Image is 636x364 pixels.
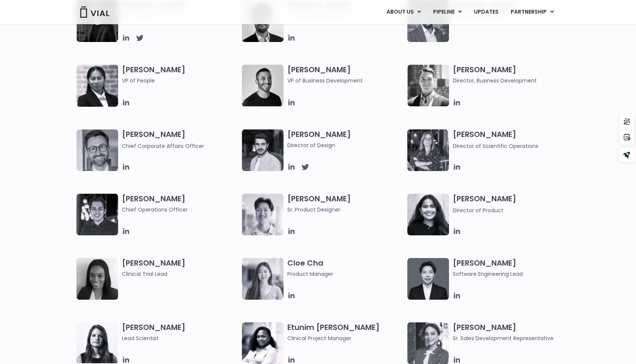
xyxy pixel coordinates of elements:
h3: [PERSON_NAME] [453,258,569,278]
span: Director of Design [287,141,404,149]
h3: [PERSON_NAME] [453,129,569,150]
img: Headshot of smiling woman named Sarah [407,129,449,171]
h3: [PERSON_NAME] [453,65,569,85]
h3: [PERSON_NAME] [453,322,569,342]
a: UPDATES [468,6,504,19]
h3: Etunim [PERSON_NAME] [287,322,404,342]
img: Image of smiling woman named Etunim [242,322,284,364]
img: A black and white photo of a woman smiling. [76,258,118,300]
h3: [PERSON_NAME] [287,129,404,149]
h3: [PERSON_NAME] [122,65,238,96]
span: Lead Scientist [122,334,238,342]
h3: [PERSON_NAME] [122,194,238,214]
h3: [PERSON_NAME] [287,194,404,214]
span: Software Engineering Lead [453,270,569,278]
img: A black and white photo of a smiling man in a suit at ARVO 2023. [407,65,449,106]
img: Cloe [242,258,284,300]
span: VP of People [122,76,238,85]
img: Headshot of smiling woman named Elia [76,322,118,363]
img: Vial Logo [79,6,110,18]
h3: [PERSON_NAME] [122,258,238,278]
h3: [PERSON_NAME] [287,65,404,85]
span: Clinical Trial Lead [122,270,238,278]
span: Product Manager [287,270,404,278]
span: Sr. Sales Development Representative [453,334,569,342]
h3: [PERSON_NAME] [122,322,238,342]
a: ABOUT USMenu Toggle [380,6,427,19]
h3: Cloe Cha [287,258,404,278]
span: VP of Business Development [287,76,404,85]
img: Smiling woman named Gabriella [407,322,449,364]
span: Chief Corporate Affairs Officer [122,142,204,150]
span: Director, Business Development [453,76,569,85]
img: A black and white photo of a man smiling. [242,65,284,106]
h3: [PERSON_NAME] [453,194,569,215]
a: PIPELINEMenu Toggle [427,6,468,19]
h3: [PERSON_NAME] [122,129,238,150]
img: Paolo-M [76,129,118,171]
a: PARTNERSHIPMenu Toggle [505,6,560,19]
span: Director of Product [453,207,503,214]
img: Catie [76,65,118,107]
span: Chief Operations Officer [122,205,238,214]
img: Headshot of smiling man named Josh [76,194,118,235]
span: Sr. Product Designer [287,205,404,214]
span: Clinical Project Manager [287,334,404,342]
img: Headshot of smiling man named Albert [242,129,284,171]
img: Smiling woman named Dhruba [407,194,449,235]
img: Brennan [242,194,284,235]
span: Director of Scientific Operations [453,142,538,150]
